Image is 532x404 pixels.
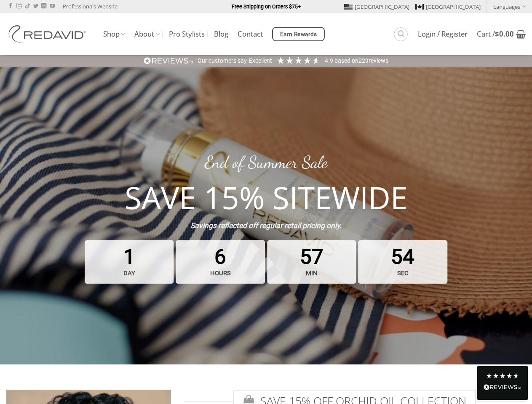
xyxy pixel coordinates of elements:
span: Login / Register [418,31,468,37]
img: REVIEWS.io [144,57,193,65]
div: 4.8 Stars [486,372,519,379]
div: Read All Reviews [477,366,528,400]
span: $ [495,29,499,39]
img: REVIEWS.io [484,384,521,390]
a: Search [394,27,408,41]
a: Languages [493,0,526,13]
div: Read All Reviews [484,383,521,393]
span: 57 [267,240,356,284]
span: reviews [369,57,388,64]
a: Contact [238,27,263,42]
strong: Savings reflected off regular retail pricing only. [190,221,342,230]
div: Our customers say [198,57,247,65]
a: Login / Register [418,27,468,42]
a: About [134,26,160,43]
strong: SAVE 15% SITEWIDE [125,176,407,218]
span: 229 [358,57,369,64]
span: Based on [334,57,358,64]
span: Earn Rewards [280,30,317,39]
span: 6 [176,240,265,284]
a: [GEOGRAPHIC_DATA] [344,0,409,13]
strong: Free Shipping on Orders $75+ [232,3,301,10]
a: View cart [477,25,526,43]
a: Earn Rewards [272,27,325,41]
a: Shop [103,26,125,43]
a: Follow on Instagram [16,3,21,9]
span: 4.9 [325,57,334,64]
a: Follow on YouTube [50,3,55,9]
span: 54 [358,240,448,284]
a: [GEOGRAPHIC_DATA] [415,0,481,13]
span: End of Summer Sale [205,152,327,172]
img: REDAVID Salon Products | United States [6,25,91,43]
strong: min [269,265,354,282]
strong: hours [178,265,263,282]
a: Follow on LinkedIn [41,3,46,9]
a: Blog [214,27,228,42]
a: Pro Stylists [169,27,205,42]
span: 1 [85,240,174,284]
div: 4.91 Stars [276,56,321,65]
div: Excellent [249,57,272,65]
a: Follow on TikTok [25,3,30,9]
a: Follow on Twitter [33,3,38,9]
strong: day [87,265,172,282]
a: Follow on Facebook [8,3,13,9]
strong: sec [361,265,446,282]
span: Cart / [477,31,514,37]
bdi: 0.00 [495,29,514,39]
